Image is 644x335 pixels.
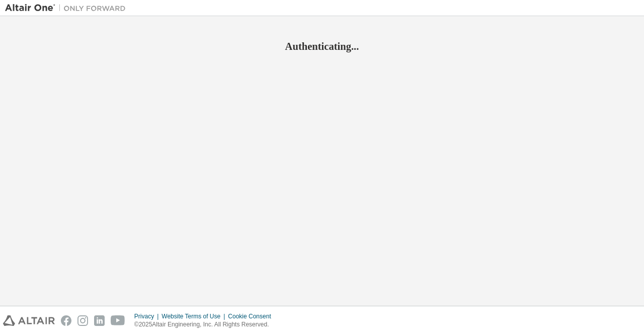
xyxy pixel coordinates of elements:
img: altair_logo.svg [3,315,55,326]
div: Website Terms of Use [162,312,228,320]
img: linkedin.svg [94,315,105,326]
div: Cookie Consent [228,312,277,320]
img: instagram.svg [77,315,88,326]
div: Privacy [134,312,162,320]
p: © 2025 Altair Engineering, Inc. All Rights Reserved. [134,320,277,329]
img: Altair One [5,3,131,13]
img: facebook.svg [61,315,71,326]
h2: Authenticating... [5,40,639,53]
img: youtube.svg [111,315,125,326]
